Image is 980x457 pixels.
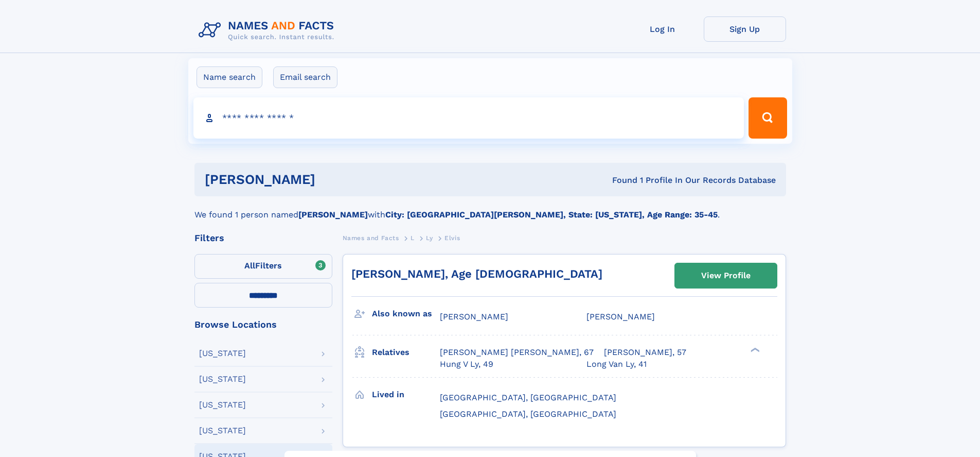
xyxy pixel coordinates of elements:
[704,16,786,42] a: Sign Up
[675,263,777,288] a: View Profile
[749,97,787,139] button: Search Button
[444,234,460,242] span: Elvis
[193,97,744,139] input: search input
[621,16,704,42] a: Log In
[440,312,508,321] span: [PERSON_NAME]
[351,267,602,280] a: [PERSON_NAME], Age [DEMOGRAPHIC_DATA]
[440,359,493,370] a: Hung V Ly, 49
[199,375,246,383] div: [US_STATE]
[273,66,337,88] label: Email search
[197,66,262,88] label: Name search
[426,231,433,244] a: Ly
[194,320,332,329] div: Browse Locations
[343,231,399,244] a: Names and Facts
[194,16,343,44] img: Logo Names and Facts
[701,264,751,287] div: View Profile
[194,233,332,243] div: Filters
[194,196,786,221] div: We found 1 person named with .
[440,347,594,358] a: [PERSON_NAME] [PERSON_NAME], 67
[372,344,440,361] h3: Relatives
[440,409,616,419] span: [GEOGRAPHIC_DATA], [GEOGRAPHIC_DATA]
[440,393,616,402] span: [GEOGRAPHIC_DATA], [GEOGRAPHIC_DATA]
[199,401,246,409] div: [US_STATE]
[205,173,464,186] h1: [PERSON_NAME]
[411,234,415,242] span: L
[194,254,332,279] label: Filters
[748,347,760,353] div: ❯
[426,234,433,242] span: Ly
[604,347,686,358] a: [PERSON_NAME], 57
[199,427,246,435] div: [US_STATE]
[586,359,647,370] a: Long Van Ly, 41
[244,261,255,270] span: All
[586,312,655,321] span: [PERSON_NAME]
[372,305,440,323] h3: Also known as
[411,231,415,244] a: L
[372,386,440,403] h3: Lived in
[385,210,718,219] b: City: [GEOGRAPHIC_DATA][PERSON_NAME], State: [US_STATE], Age Range: 35-45
[464,175,776,186] div: Found 1 Profile In Our Records Database
[199,349,246,358] div: [US_STATE]
[298,210,368,219] b: [PERSON_NAME]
